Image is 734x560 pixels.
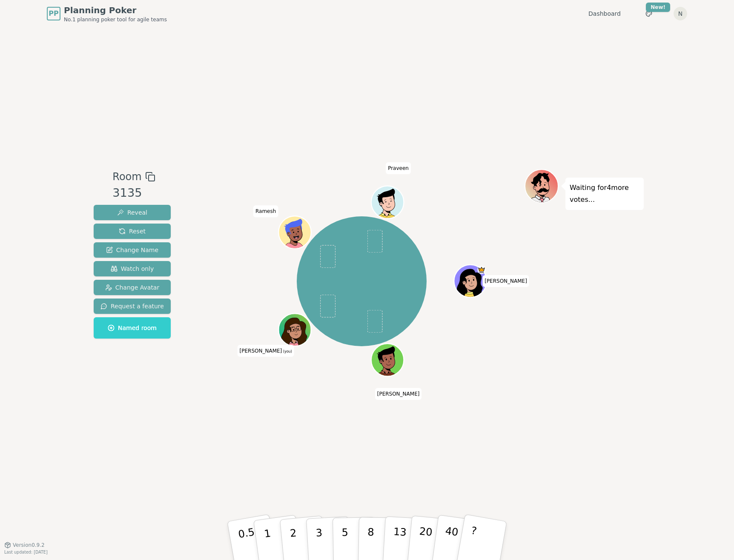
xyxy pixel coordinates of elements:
[94,280,171,295] button: Change Avatar
[386,162,411,174] span: Click to change your name
[117,208,147,217] span: Reveal
[94,261,171,276] button: Watch only
[111,264,154,273] span: Watch only
[94,317,171,339] button: Named room
[282,350,292,353] span: (you)
[477,266,485,274] span: Yasmin is the host
[119,227,146,235] span: Reset
[94,299,171,314] button: Request a feature
[646,3,670,12] div: New!
[4,542,45,549] button: Version0.9.2
[279,315,310,345] button: Click to change your avatar
[253,206,278,218] span: Click to change your name
[94,242,171,258] button: Change Name
[47,4,167,23] a: PPPlanning PokerNo.1 planning poker tool for agile teams
[49,9,58,19] span: PP
[100,302,164,310] span: Request a feature
[112,169,141,184] span: Room
[13,542,45,549] span: Version 0.9.2
[238,345,294,357] span: Click to change your name
[641,6,657,21] button: New!
[64,4,167,16] span: Planning Poker
[570,182,639,206] p: Waiting for 4 more votes...
[4,550,48,554] span: Last updated: [DATE]
[64,16,167,23] span: No.1 planning poker tool for agile teams
[106,246,158,254] span: Change Name
[105,283,160,292] span: Change Avatar
[94,205,171,220] button: Reveal
[108,324,157,332] span: Named room
[588,9,621,18] a: Dashboard
[674,7,687,20] button: N
[482,275,529,287] span: Click to change your name
[94,224,171,239] button: Reset
[112,184,155,202] div: 3135
[375,388,422,400] span: Click to change your name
